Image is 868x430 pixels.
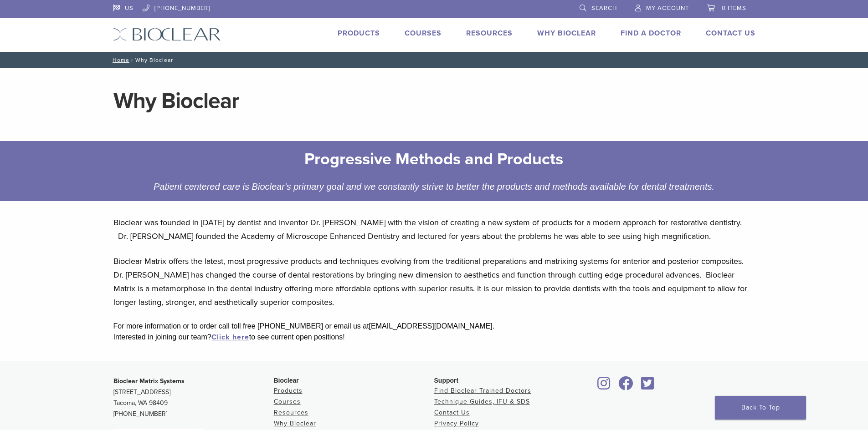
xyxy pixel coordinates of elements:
span: Bioclear [274,377,299,384]
a: Back To Top [715,396,806,420]
a: Resources [466,29,513,38]
span: / [129,58,135,62]
a: Privacy Policy [434,420,479,427]
a: Why Bioclear [274,420,316,427]
img: Bioclear [113,28,221,41]
span: My Account [646,5,689,12]
span: Search [591,5,617,12]
a: Products [274,387,303,395]
nav: Why Bioclear [106,52,762,68]
a: Find Bioclear Trained Doctors [434,387,531,395]
a: Find A Doctor [621,29,681,38]
a: Courses [405,29,442,38]
a: Courses [274,398,301,405]
a: Contact Us [434,409,470,416]
div: For more information or to order call toll free [PHONE_NUMBER] or email us at [EMAIL_ADDRESS][DOM... [113,321,755,332]
p: Bioclear Matrix offers the latest, most progressive products and techniques evolving from the tra... [113,254,755,309]
a: Bioclear [595,382,614,391]
h2: Progressive Methods and Products [152,148,717,170]
p: Bioclear was founded in [DATE] by dentist and inventor Dr. [PERSON_NAME] with the vision of creat... [113,216,755,243]
div: Interested in joining our team? to see current open positions! [113,332,755,343]
p: [STREET_ADDRESS] Tacoma, WA 98409 [PHONE_NUMBER] [113,376,274,420]
a: Bioclear [616,382,637,391]
a: Home [110,57,129,63]
span: Support [434,377,459,384]
div: Patient centered care is Bioclear's primary goal and we constantly strive to better the products ... [145,179,724,194]
a: Products [338,29,380,38]
a: Why Bioclear [537,29,596,38]
span: 0 items [722,5,746,12]
a: Bioclear [638,382,657,391]
h1: Why Bioclear [113,90,755,112]
a: Resources [274,409,308,416]
strong: Bioclear Matrix Systems [113,377,185,385]
a: Click here [211,333,249,342]
a: Technique Guides, IFU & SDS [434,398,530,405]
a: Contact Us [706,29,755,38]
